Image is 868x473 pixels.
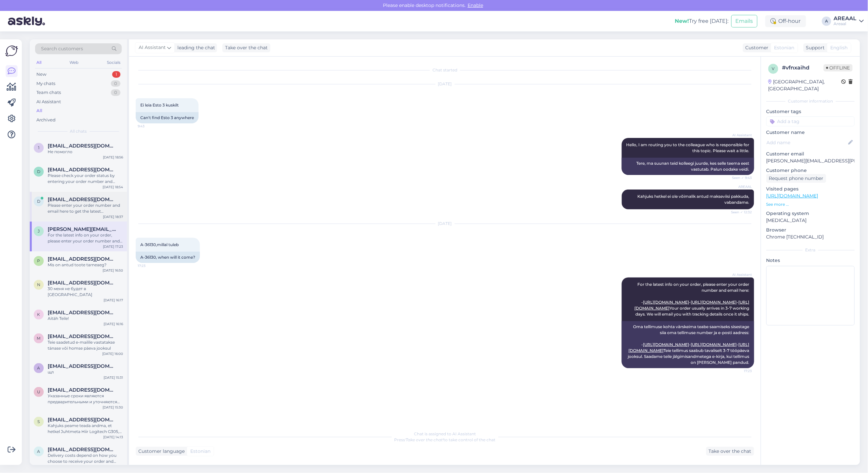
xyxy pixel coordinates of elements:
p: Customer name [766,129,855,136]
span: Estonian [774,44,795,51]
span: meelisk75@gmail.com [48,333,116,339]
span: p [37,258,40,263]
span: nat.vesselova@mail.ee [48,280,116,286]
div: Off-hour [765,15,806,27]
div: Team chats [36,89,61,96]
div: [DATE] 15:30 [103,405,123,410]
a: [URL][DOMAIN_NAME] [691,342,737,347]
span: supergilmanov@gmail.com [48,417,116,423]
div: Не помогло [48,149,123,155]
div: [DATE] [136,221,754,227]
span: 1 [38,145,39,150]
div: [DATE] 16:00 [102,351,123,356]
div: All [35,58,43,67]
div: Oma tellimuse kohta värskeima teabe saamiseks sisestage siia oma tellimuse number ja e-posti aadr... [622,321,754,368]
span: n [37,282,40,287]
span: Hello, I am routing you to the colleague who is responsible for this topic. Please wait a little. [626,142,751,153]
span: 17:23 [138,263,162,268]
div: Take over the chat [706,447,754,456]
span: d [37,199,40,204]
div: Socials [106,58,122,67]
p: Chrome [TECHNICAL_ID] [766,234,855,240]
span: 1cooperwill@gmail.com [48,143,116,149]
a: [URL][DOMAIN_NAME] [766,193,818,199]
input: Add name [767,139,847,146]
span: kaimarjuks@gmail.com [48,310,116,316]
span: Seen ✓ 12:32 [727,210,752,215]
span: AI Assistant [139,44,166,51]
b: New! [675,18,689,24]
i: 'Take over the chat' [405,437,444,442]
span: d [37,169,40,174]
div: Delivery costs depend on how you choose to receive your order and how much it weighs. Here are ou... [48,452,123,464]
div: AREAAL [834,16,857,21]
div: Try free [DATE]: [675,17,729,25]
span: For the latest info on your order, please enter your order number and email here: - - - Your orde... [635,282,751,317]
div: [DATE] 18:37 [103,214,123,219]
span: English [831,44,848,51]
span: ulyanichav@gmail.com [48,387,116,393]
p: Customer tags [766,108,855,115]
p: Browser [766,227,855,234]
p: Notes [766,257,855,264]
div: Aitäh Teile! [48,316,123,322]
div: Указанные сроки являются предварительными и уточняются после оформления и оплаты заказа. Информац... [48,393,123,405]
p: [PERSON_NAME][EMAIL_ADDRESS][PERSON_NAME][DOMAIN_NAME] [766,157,855,164]
div: [DATE] 16:17 [104,298,123,303]
p: [MEDICAL_DATA] [766,217,855,224]
div: My chats [36,80,55,87]
span: Offline [824,64,853,71]
span: Estonian [190,448,210,455]
div: Take over the chat [222,43,270,52]
div: Please enter your order number and email here to get the latest information on your order: - [URL... [48,202,123,214]
img: Askly Logo [5,45,18,57]
div: Web [69,58,80,67]
div: AI Assistant [36,99,61,105]
div: Please check your order status by entering your order number and email here: - [URL][DOMAIN_NAME]... [48,173,123,185]
span: All chats [70,128,87,134]
div: [DATE] 15:31 [104,375,123,380]
span: janis.lember@mail.ee [48,226,116,232]
span: 17:23 [727,368,752,373]
span: Seen ✓ 9:43 [727,175,752,180]
span: Enable [466,2,485,8]
span: aimar.tammel1@gmail.com [48,447,116,452]
div: # vfnxaihd [782,64,824,72]
div: New [36,71,46,78]
div: [DATE] 17:23 [103,244,123,249]
div: Customer [743,44,769,51]
p: Visited pages [766,186,855,193]
p: Customer phone [766,167,855,174]
div: Can't find Esto 3 anywhere [136,112,199,123]
div: [DATE] 13:08 [103,464,123,469]
div: [DATE] 18:54 [103,185,123,190]
span: AI Assistant [727,133,752,138]
div: 0 [111,80,120,87]
span: Search customers [41,45,83,52]
div: A [822,17,831,26]
input: Add a tag [766,116,855,126]
span: A-36130,millal tuleb [140,242,179,247]
a: [URL][DOMAIN_NAME] [691,300,737,305]
span: u [37,389,40,394]
div: leading the chat [175,44,215,51]
span: Kahjuks hetkel ei ole võimalik antud makseviisi pakkuda, vabandame. [638,194,751,205]
span: k [37,312,40,317]
div: Kahjuks peame teada andma, et hetkel Juhtmeta Hiir Logitech G305, must, 910-005282 jõudmine meie ... [48,423,123,435]
a: [URL][DOMAIN_NAME] [643,300,689,305]
span: dimitrij1@windowslive.com [48,167,116,173]
div: 30 меня не будет в [GEOGRAPHIC_DATA] [48,286,123,298]
span: Press to take control of the chat [394,437,496,442]
div: 1 [112,71,120,78]
span: m [37,336,41,341]
a: [URL][DOMAIN_NAME] [643,342,689,347]
span: amqskin@gmail.com [48,363,116,369]
div: [DATE] [136,81,754,87]
div: All [36,107,42,114]
div: [DATE] 16:16 [104,322,123,326]
div: For the latest info on your order, please enter your order number and email here: - [URL][DOMAIN_... [48,232,123,244]
div: Mis on antud toote tarneaeg? [48,262,123,268]
p: Operating system [766,210,855,217]
div: Areaal [834,21,857,26]
span: 9:43 [138,124,162,129]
